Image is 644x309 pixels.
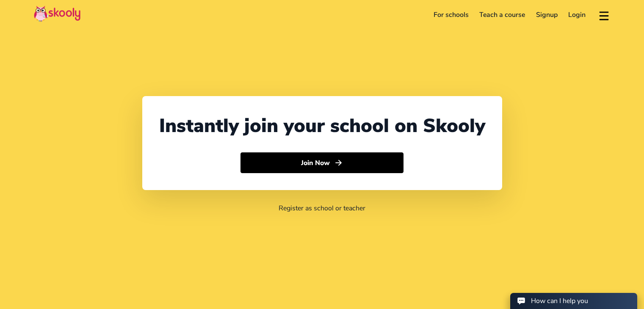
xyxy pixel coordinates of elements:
[563,8,591,22] a: Login
[428,8,474,22] a: For schools
[474,8,531,22] a: Teach a course
[531,8,563,22] a: Signup
[240,152,404,174] button: Join Nowarrow forward outline
[334,158,343,167] ion-icon: arrow forward outline
[279,204,365,213] a: Register as school or teacher
[159,113,485,139] div: Instantly join your school on Skooly
[598,8,610,22] button: menu outline
[34,6,80,22] img: Skooly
